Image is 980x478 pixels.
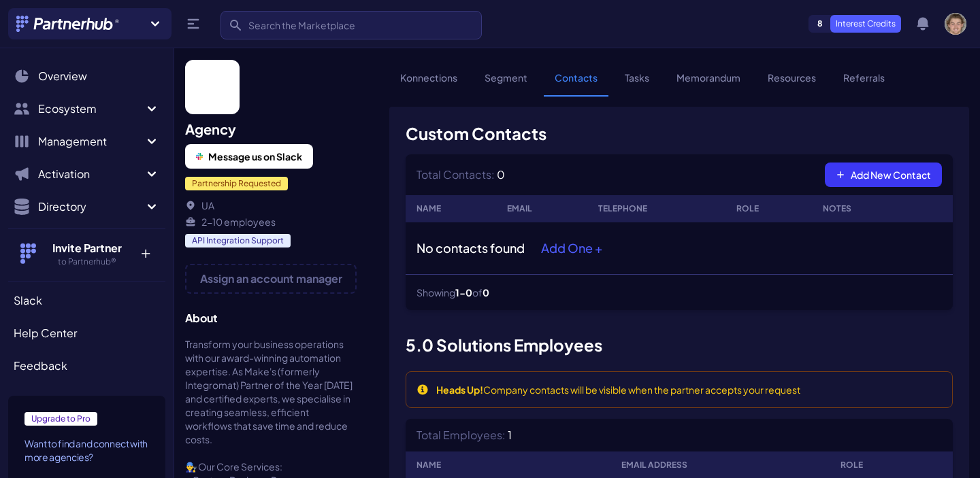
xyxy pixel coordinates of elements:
a: Resources [757,71,827,97]
div: Company contacts will be visible when the partner accepts your request [436,383,800,396]
p: + [131,240,160,262]
h2: Agency [185,120,357,139]
span: Upgrade to Pro [24,412,97,426]
th: Role [725,195,812,222]
a: Memorandum [666,71,751,97]
img: Profile Picture [185,60,240,114]
button: Activation [8,160,165,188]
span: Heads Up! [436,383,483,396]
span: 0 [483,286,489,298]
button: Assign an account manager [185,264,357,294]
span: 0 [497,167,505,182]
input: Search the Marketplace [220,11,482,39]
span: Showing of [416,286,489,299]
th: Name [406,195,496,222]
a: Slack [8,287,165,314]
button: Add One + [541,239,602,258]
a: Tasks [614,71,660,97]
a: Overview [8,63,165,90]
span: Directory [38,199,144,215]
span: Total Employees: [416,428,506,442]
button: Invite Partner to Partnerhub® + [8,228,165,278]
li: 2-10 employees [185,215,357,228]
h3: 5.0 Solutions Employees [406,335,602,355]
span: Overview [38,68,87,84]
buton: Add New Contact [825,163,942,187]
span: Feedback [14,358,67,374]
span: API Integration Support [185,234,291,247]
td: No contacts found [406,222,953,275]
span: Slack [14,292,42,309]
button: Directory [8,193,165,220]
span: Help Center [14,325,77,341]
span: Partnership Requested [185,177,288,190]
button: Message us on Slack [185,144,313,169]
span: 8 [809,16,831,32]
li: UA [185,199,357,212]
span: 1 [508,428,512,442]
h4: Invite Partner [43,240,131,256]
a: Konnections [389,71,468,97]
a: Segment [474,71,538,97]
h5: to Partnerhub® [43,256,131,267]
th: Notes [812,195,910,222]
a: 8Interest Credits [808,15,901,33]
span: Ecosystem [38,101,144,117]
span: Management [38,133,144,150]
a: Help Center [8,320,165,347]
button: Management [8,128,165,155]
th: Email [496,195,588,222]
nav: Table navigation [406,275,953,310]
button: Ecosystem [8,95,165,122]
span: Message us on Slack [208,150,302,163]
h3: Custom Contacts [406,123,953,143]
p: Interest Credits [830,15,901,33]
span: 1-0 [455,286,472,298]
th: Telephone [587,195,725,222]
img: user photo [945,13,966,35]
span: Activation [38,166,144,182]
img: Partnerhub® Logo [16,16,120,32]
span: Total Contacts: [416,167,495,182]
a: Feedback [8,352,165,379]
a: Contacts [544,71,608,97]
a: Referrals [832,71,896,97]
h3: About [185,310,357,326]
